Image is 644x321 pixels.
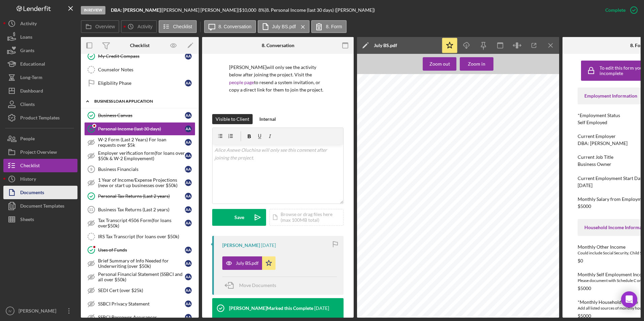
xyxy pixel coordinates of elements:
button: Move Documents [222,277,283,294]
div: Personal Tax Returns (Last 2 years) [98,193,185,199]
div: Open Intercom Messenger [621,291,637,308]
div: Complete [605,3,625,17]
div: Save [234,209,244,226]
div: Checklist [130,43,150,48]
div: Documents [20,186,44,201]
div: [PERSON_NAME] [222,243,260,248]
div: Personal Income (last 30 days) [98,126,185,132]
div: In Review [81,6,105,14]
div: A A [185,206,192,213]
div: A A [185,274,192,280]
a: Personal Tax Returns (Last 2 years)AA [84,189,195,203]
div: Product Templates [20,111,60,126]
div: DBA: [PERSON_NAME] [578,141,627,146]
time: 2025-09-08 15:55 [261,243,276,248]
div: Visible to Client [216,114,249,124]
a: Grants [3,44,77,57]
tspan: 11 [89,208,93,212]
a: Product Templates [3,111,77,124]
a: Long-Term [3,71,77,84]
button: Visible to Client [212,114,253,124]
div: | 8. Personal Income (last 30 days) ([PERSON_NAME]) [265,7,375,13]
div: A A [185,53,192,60]
div: Uses of Funds [98,247,185,253]
div: SSBCI Privacy Statement [98,301,185,307]
div: A A [185,139,192,146]
button: People [3,132,77,145]
div: History [20,172,36,187]
button: Activity [3,17,77,30]
div: A A [185,193,192,200]
button: Checklist [159,20,197,33]
div: BUSINESS LOAN APPLICATION [94,99,190,103]
div: $5000 [578,286,591,291]
div: | [111,7,162,13]
a: SEDI Cert (over $25k)AA [84,284,195,297]
label: July BS.pdf [272,24,296,29]
div: W-2 Form (Last 2 Years) For loan requests over $5k [98,137,185,148]
button: July BS.pdf [222,256,276,270]
a: people page [229,79,254,85]
div: [PERSON_NAME] [17,304,61,319]
div: $0 [578,258,583,263]
div: Zoom in [468,57,485,71]
a: Counselor Notes [84,63,195,76]
button: Complete [599,3,641,17]
span: Move Documents [239,282,276,288]
button: Project Overview [3,145,77,159]
div: Personal Financial Statement (SSBCI and all over $50k) [98,272,185,282]
div: A A [185,112,192,119]
label: Checklist [173,24,192,29]
a: 9Business FinancialsAA [84,163,195,176]
a: Uses of FundsAA [84,243,195,257]
div: My Credit Compass [98,53,185,59]
div: A A [185,80,192,86]
div: A A [185,166,192,173]
div: Dashboard [20,84,43,99]
div: Activity [20,17,37,32]
button: Overview [81,20,119,33]
div: A A [185,220,192,226]
div: $5000 [578,204,591,209]
a: Brief Summary of Info Needed for Underwriting (over $50k)AA [84,257,195,270]
button: Zoom out [423,57,456,71]
div: Eligibility Phase [98,80,185,86]
p: [PERSON_NAME] will only see the activity below after joining the project. Visit the to resend a s... [229,64,327,94]
div: Grants [20,44,34,59]
div: Long-Term [20,71,42,86]
button: Clients [3,98,77,111]
div: 1 Year of Income/Expense Projections (new or start up businesses over $50k) [98,177,185,188]
div: A A [185,314,192,321]
div: A A [185,152,192,159]
div: Sheets [20,213,34,228]
a: Eligibility PhaseAA [84,76,195,90]
div: SSBCI Borrower Assurances [98,315,185,320]
div: July BS.pdf [236,260,259,266]
button: Sheets [3,213,77,226]
a: Personal Income (last 30 days)AA [84,122,195,136]
button: Dashboard [3,84,77,98]
button: IV[PERSON_NAME] [3,304,77,318]
a: Checklist [3,159,77,172]
tspan: 9 [90,167,92,171]
a: Business CanvasAA [84,109,195,122]
div: [DATE] [578,183,592,188]
text: IV [8,309,12,313]
div: Clients [20,98,35,113]
div: Business Tax Returns (Last 2 years) [98,207,185,212]
a: History [3,172,77,186]
button: Save [212,209,266,226]
div: 8. Conversation [262,43,294,48]
div: Business Financials [98,167,185,172]
a: Tax Transcript 4506 Form(for loans over$50k)AA [84,216,195,230]
label: Activity [137,24,152,29]
div: Counselor Notes [98,67,195,72]
button: Documents [3,186,77,199]
div: Self Employed [578,120,607,125]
